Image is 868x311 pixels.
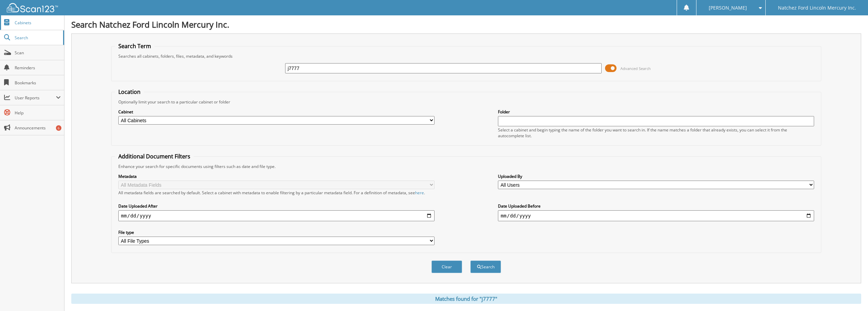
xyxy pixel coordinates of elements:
div: Select a cabinet and begin typing the name of the folder you want to search in. If the name match... [498,127,814,139]
span: Reminders [15,65,61,71]
span: Announcements [15,125,61,131]
span: User Reports [15,95,56,101]
label: Folder [498,109,814,115]
iframe: Chat Widget [834,278,868,311]
label: File type [118,229,435,235]
span: Natchez Ford Lincoln Mercury Inc. [778,6,856,10]
input: end [498,210,814,221]
span: Bookmarks [15,80,61,86]
div: Enhance your search for specific documents using filters such as date and file type. [115,164,818,169]
a: here [415,190,424,196]
label: Metadata [118,173,435,179]
div: All metadata fields are searched by default. Select a cabinet with metadata to enable filtering b... [118,190,435,196]
span: Help [15,110,61,116]
span: Advanced Search [620,66,651,71]
input: start [118,210,435,221]
span: Scan [15,50,61,56]
label: Date Uploaded Before [498,203,814,209]
div: Searches all cabinets, folders, files, metadata, and keywords [115,53,818,59]
button: Clear [431,260,462,273]
legend: Search Term [115,42,155,50]
label: Cabinet [118,109,435,115]
h1: Search Natchez Ford Lincoln Mercury Inc. [71,19,861,30]
div: Optionally limit your search to a particular cabinet or folder [115,99,818,105]
span: Search [15,35,60,41]
span: Cabinets [15,20,61,26]
button: Search [470,260,501,273]
legend: Additional Document Filters [115,153,194,160]
span: [PERSON_NAME] [709,6,747,10]
img: scan123-logo-white.svg [7,3,58,12]
label: Uploaded By [498,173,814,179]
div: Matches found for "j7777" [71,294,861,304]
label: Date Uploaded After [118,203,435,209]
div: 6 [56,125,61,131]
legend: Location [115,88,144,96]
